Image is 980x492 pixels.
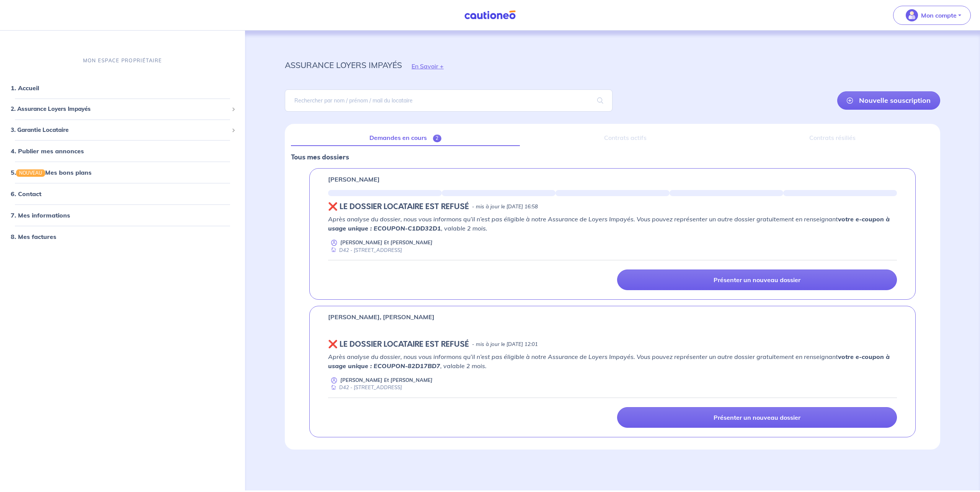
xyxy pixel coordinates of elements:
[472,341,538,348] p: - mis à jour le [DATE] 12:01
[328,175,380,184] p: [PERSON_NAME]
[291,130,520,146] a: Demandes en cours2
[11,169,91,176] a: 5.NOUVEAUMes bons plans
[906,9,918,21] img: illu_account_valid_menu.svg
[588,90,612,111] span: search
[3,229,242,244] div: 8. Mes factures
[617,407,897,428] a: Présenter un nouveau dossier
[11,125,229,134] span: 3. Garantie Locataire
[714,414,800,421] p: Présenter un nouveau dossier
[328,247,402,254] div: D42 - [STREET_ADDRESS]
[11,147,84,155] a: 4. Publier mes annonces
[461,10,519,20] img: Cautioneo
[328,340,897,349] div: state: REJECTED, Context: NEW,CHOOSE-CERTIFICATE,COLOCATION,LESSOR-DOCUMENTS
[921,11,957,20] p: Mon compte
[285,58,402,72] p: assurance loyers impayés
[328,340,469,349] h5: ❌️️ LE DOSSIER LOCATAIRE EST REFUSÉ
[893,6,971,25] button: illu_account_valid_menu.svgMon compte
[3,143,242,159] div: 4. Publier mes annonces
[328,352,897,370] p: Après analyse du dossier, nous vous informons qu’il n’est pas éligible à notre Assurance de Loyer...
[83,57,162,64] p: MON ESPACE PROPRIÉTAIRE
[3,165,242,180] div: 5.NOUVEAUMes bons plans
[11,84,39,92] a: 1. Accueil
[328,384,402,391] div: D42 - [STREET_ADDRESS]
[402,55,453,77] button: En Savoir +
[617,270,897,290] a: Présenter un nouveau dossier
[328,202,469,211] h5: ❌️️ LE DOSSIER LOCATAIRE EST REFUSÉ
[328,312,434,322] p: [PERSON_NAME], [PERSON_NAME]
[340,239,433,246] p: [PERSON_NAME] Et [PERSON_NAME]
[285,89,612,112] input: Rechercher par nom / prénom / mail du locataire
[837,91,940,110] a: Nouvelle souscription
[328,214,897,233] p: Après analyse du dossier, nous vous informons qu’il n’est pas éligible à notre Assurance de Loyer...
[340,377,433,384] p: [PERSON_NAME] Et [PERSON_NAME]
[3,186,242,201] div: 6. Contact
[291,152,934,162] p: Tous mes dossiers
[714,276,800,284] p: Présenter un nouveau dossier
[3,208,242,223] div: 7. Mes informations
[3,102,242,117] div: 2. Assurance Loyers Impayés
[11,190,41,198] a: 6. Contact
[3,80,242,96] div: 1. Accueil
[11,211,70,219] a: 7. Mes informations
[11,233,56,240] a: 8. Mes factures
[3,122,242,137] div: 3. Garantie Locataire
[328,202,897,211] div: state: REJECTED, Context: NEW,CHOOSE-CERTIFICATE,ALONE,LESSOR-DOCUMENTS
[472,203,538,211] p: - mis à jour le [DATE] 16:58
[433,135,442,142] span: 2
[11,105,229,114] span: 2. Assurance Loyers Impayés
